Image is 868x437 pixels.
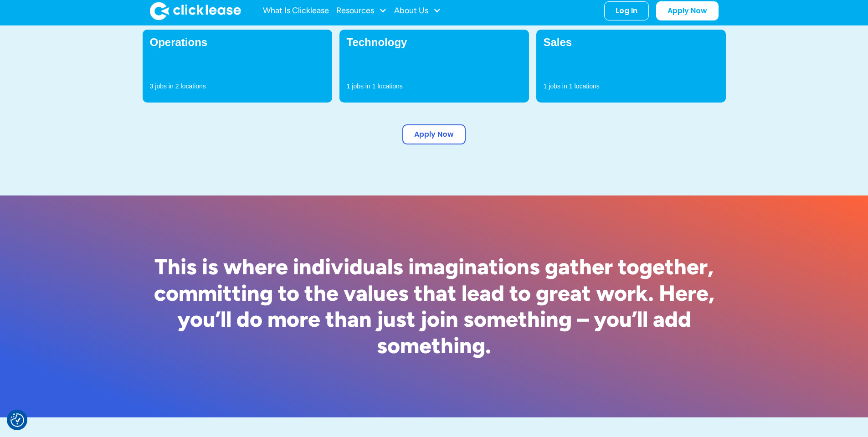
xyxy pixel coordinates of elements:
[352,82,370,91] p: jobs in
[347,82,350,91] p: 1
[10,413,24,427] img: Revisit consent button
[150,2,241,20] img: Clicklease logo
[181,82,206,91] p: locations
[10,413,24,427] button: Consent Preferences
[394,2,441,20] div: About Us
[549,82,567,91] p: jobs in
[175,82,179,91] p: 2
[402,124,466,144] a: Apply Now
[616,6,637,15] div: Log In
[150,37,325,48] h4: Operations
[372,82,376,91] p: 1
[656,1,719,21] a: Apply Now
[347,37,522,48] h4: Technology
[263,2,329,20] a: What Is Clicklease
[569,82,573,91] p: 1
[150,82,154,91] p: 3
[544,82,547,91] p: 1
[378,82,403,91] p: locations
[575,82,600,91] p: locations
[544,37,719,48] h4: Sales
[336,2,387,20] div: Resources
[150,2,241,20] a: home
[155,82,173,91] p: jobs in
[143,254,726,359] h2: This is where individuals imaginations gather together, committing to the values that lead to gre...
